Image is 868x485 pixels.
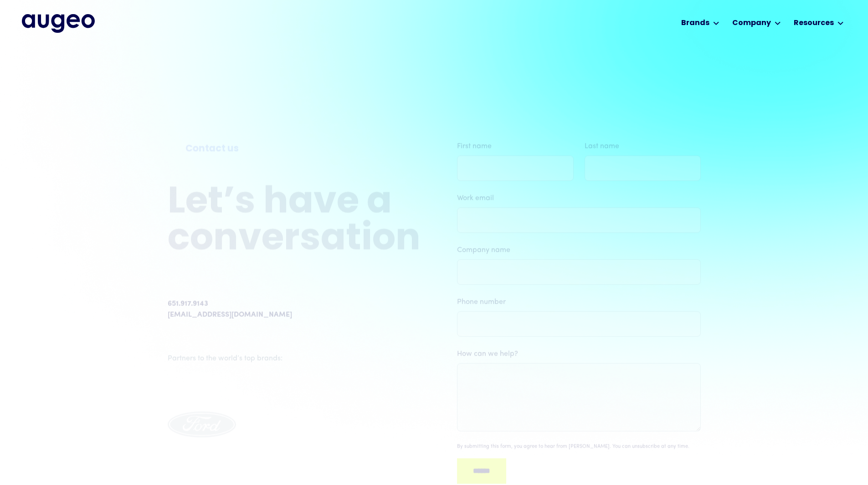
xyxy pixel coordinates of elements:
div: Brands [681,18,709,29]
label: How can we help? [457,348,701,359]
label: Work email [457,193,701,204]
div: Contact us [185,142,403,156]
label: Last name [584,141,701,152]
div: Company [732,18,771,29]
div: 651.917.9143 [168,298,208,309]
a: home [22,14,95,32]
div: Resources [794,18,834,29]
a: [EMAIL_ADDRESS][DOMAIN_NAME] [168,309,292,320]
div: By submitting this form, you agree to hear from [PERSON_NAME]. You can unsubscribe at any time. [457,443,689,451]
img: Augeo's full logo in midnight blue. [22,14,95,32]
label: Company name [457,245,701,255]
h2: Let’s have a conversation [168,185,421,259]
label: Phone number [457,296,701,307]
label: First name [457,141,574,152]
div: Partners to the world’s top brands: [168,353,416,364]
